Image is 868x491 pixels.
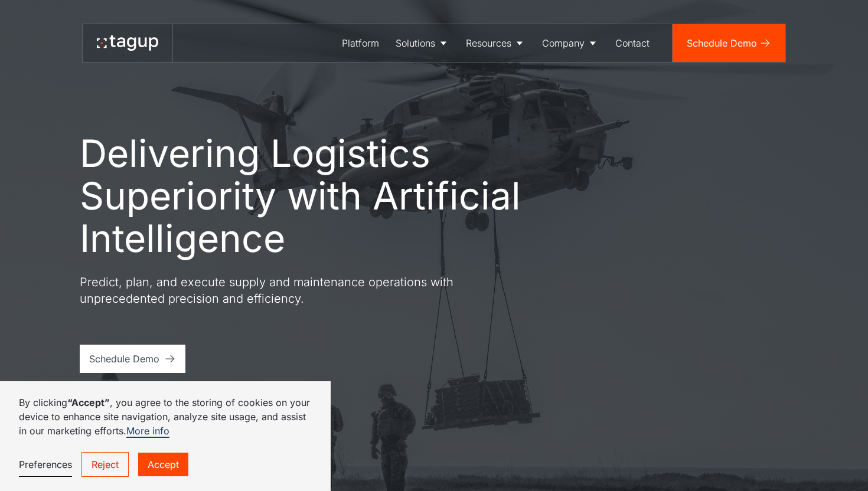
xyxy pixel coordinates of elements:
div: Resources [466,36,511,50]
a: Preferences [19,453,72,477]
p: Predict, plan, and execute supply and maintenance operations with unprecedented precision and eff... [80,274,505,307]
a: Accept [138,453,188,476]
div: Schedule Demo [89,352,159,366]
div: Schedule Demo [687,36,757,50]
h1: Delivering Logistics Superiority with Artificial Intelligence [80,132,576,260]
div: Contact [615,36,650,50]
div: Company [542,36,585,50]
p: By clicking , you agree to the storing of cookies on your device to enhance site navigation, anal... [19,395,312,438]
a: Contact [607,24,658,62]
a: Schedule Demo [673,24,785,62]
div: Platform [342,36,379,50]
strong: “Accept” [67,397,110,408]
div: Solutions [396,36,435,50]
a: Solutions [387,24,458,62]
a: Schedule Demo [80,345,185,373]
a: Resources [458,24,534,62]
a: Company [534,24,607,62]
a: Reject [81,452,129,477]
a: Platform [334,24,387,62]
a: More info [126,425,169,438]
